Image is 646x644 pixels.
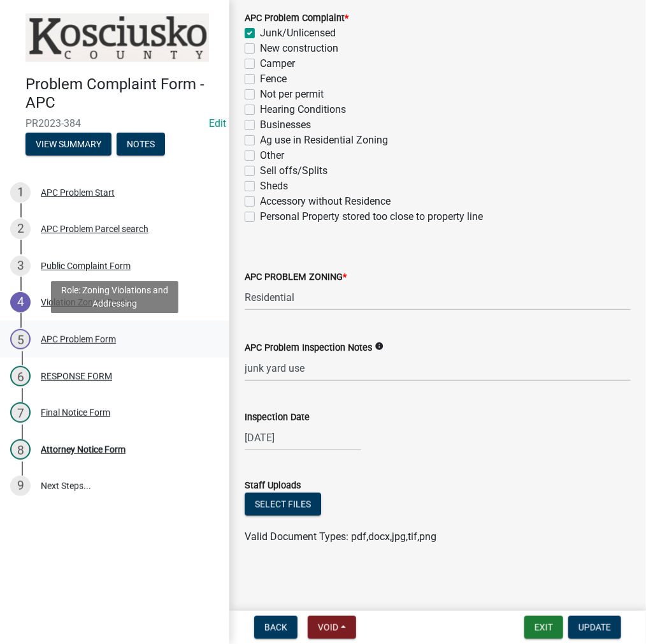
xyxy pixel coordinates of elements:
[260,133,388,148] label: Ag use in Residential Zoning
[10,219,31,239] div: 2
[264,622,287,633] span: Back
[245,413,310,422] label: Inspection Date
[245,273,347,282] label: APC PROBLEM ZONING
[254,616,298,639] button: Back
[25,13,209,62] img: Kosciusko County, Indiana
[41,224,148,233] div: APC Problem Parcel search
[41,298,135,307] div: Violation Zoning Review
[260,148,284,163] label: Other
[375,342,384,351] i: info
[25,140,111,150] wm-modal-confirm: Summary
[51,281,178,313] div: Role: Zoning Violations and Addressing
[260,117,311,133] label: Businesses
[578,622,611,633] span: Update
[10,329,31,349] div: 5
[10,256,31,276] div: 3
[10,182,31,203] div: 1
[524,616,563,639] button: Exit
[318,622,338,633] span: Void
[41,445,126,454] div: Attorney Notice Form
[25,133,111,156] button: View Summary
[260,26,336,41] label: Junk/Unlicensed
[308,616,356,639] button: Void
[10,402,31,423] div: 7
[10,366,31,386] div: 6
[41,335,116,344] div: APC Problem Form
[260,87,324,102] label: Not per permit
[245,493,321,516] button: Select files
[41,372,112,381] div: RESPONSE FORM
[25,75,219,112] h4: Problem Complaint Form - APC
[568,616,621,639] button: Update
[10,476,31,496] div: 9
[260,56,295,71] label: Camper
[260,163,327,179] label: Sell offs/Splits
[245,344,372,353] label: APC Problem Inspection Notes
[245,481,301,490] label: Staff Uploads
[260,194,391,209] label: Accessory without Residence
[117,133,165,156] button: Notes
[117,140,165,150] wm-modal-confirm: Notes
[10,439,31,460] div: 8
[260,71,287,87] label: Fence
[245,14,348,23] label: APC Problem Complaint
[260,102,346,117] label: Hearing Conditions
[245,425,361,451] input: mm/dd/yyyy
[209,117,226,129] wm-modal-confirm: Edit Application Number
[41,261,131,270] div: Public Complaint Form
[260,209,483,224] label: Personal Property stored too close to property line
[41,188,115,197] div: APC Problem Start
[260,179,288,194] label: Sheds
[41,408,110,417] div: Final Notice Form
[25,117,204,129] span: PR2023-384
[260,41,338,56] label: New construction
[209,117,226,129] a: Edit
[245,531,436,543] span: Valid Document Types: pdf,docx,jpg,tif,png
[10,292,31,312] div: 4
